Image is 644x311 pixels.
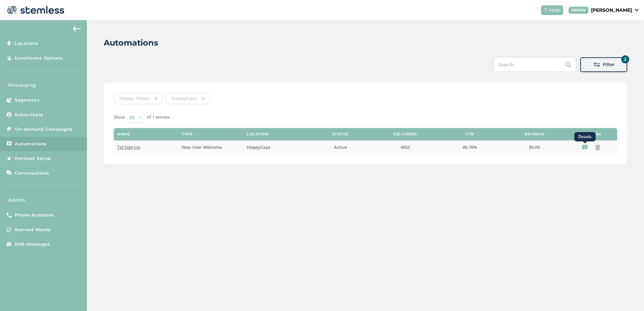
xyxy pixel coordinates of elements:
iframe: Chat Widget [610,279,644,311]
label: Status [332,132,348,136]
label: Location [247,132,268,136]
label: Txt Sign Up [117,144,175,150]
span: On-demand Campaigns [15,126,73,133]
div: Details [574,132,596,141]
label: $0.00 [505,144,563,150]
div: 2 [621,55,629,63]
input: Search [493,57,576,72]
img: logo-dark-0685b13c.svg [5,3,64,17]
label: Delivered [393,132,417,136]
label: CTR [466,132,474,136]
span: $0.00 [529,144,540,150]
div: HappyCaps [166,93,211,104]
span: Reviews Setup [15,155,51,162]
th: Actions [567,128,617,141]
span: 49.76% [463,144,477,150]
label: of 1 entries [147,114,169,121]
label: 4552 [376,144,434,150]
span: Banned Words [15,227,50,233]
label: Active [311,144,369,150]
label: Type [182,132,192,136]
span: Enrollment Options [15,55,63,62]
span: Conversations [15,170,49,177]
span: Locations [15,40,39,47]
label: Revenue [525,132,544,136]
label: Show [114,114,125,121]
span: HappyCaps [247,144,270,150]
span: Txt Sign Up [117,144,140,150]
img: icon_down-arrow-small-66adaf34.svg [635,9,639,11]
span: Filter [603,61,614,68]
img: icon-x-62e4b235.svg [154,97,157,100]
h2: Automations [104,37,158,49]
button: 2Filter [580,57,627,72]
label: 49.76% [441,144,499,150]
span: Segments [15,97,39,104]
span: 4552 [400,144,410,150]
span: Subscribers [15,112,43,118]
label: HappyCaps [247,144,305,150]
span: New User Welcome [182,144,222,150]
img: icon-arrow-back-accent-c549486e.svg [73,26,81,32]
label: New User Welcome [182,144,240,150]
span: Help [549,7,560,14]
span: Active [334,144,347,150]
span: Automations [15,141,47,147]
button: Details [580,143,591,152]
span: Phone Numbers [15,212,54,219]
img: icon-x-62e4b235.svg [202,97,205,100]
label: Name [117,132,129,136]
div: Happy Hippo [114,93,163,104]
p: [PERSON_NAME] [591,7,632,14]
img: icon-help-white-03924b79.svg [544,8,548,12]
div: ADMIN [569,7,589,14]
span: SMS Messages [15,241,50,248]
